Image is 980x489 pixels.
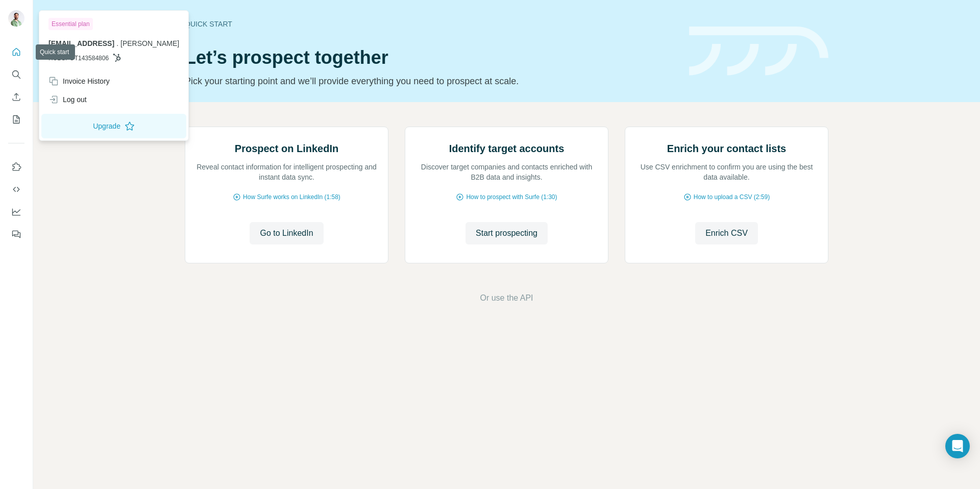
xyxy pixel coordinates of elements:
[8,225,24,243] button: Feedback
[635,162,818,182] p: Use CSV enrichment to confirm you are using the best data available.
[260,227,313,239] span: Go to LinkedIn
[8,10,24,27] img: Avatar
[8,65,24,84] button: Search
[243,192,340,202] span: How Surfe works on LinkedIn (1:58)
[185,74,677,88] p: Pick your starting point and we’ll provide everything you need to prospect at scale.
[667,141,786,156] h2: Enrich your contact lists
[8,110,24,129] button: My lists
[116,39,118,47] span: .
[689,27,828,76] img: banner
[195,162,378,182] p: Reveal contact information for intelligent prospecting and instant data sync.
[695,222,758,244] button: Enrich CSV
[41,114,186,138] button: Upgrade
[235,141,338,156] h2: Prospect on LinkedIn
[8,88,24,106] button: Enrich CSV
[476,227,537,239] span: Start prospecting
[48,76,110,86] div: Invoice History
[48,94,87,105] div: Log out
[415,162,598,182] p: Discover target companies and contacts enriched with B2B data and insights.
[480,292,533,304] button: Or use the API
[185,19,677,29] div: Quick start
[48,18,93,30] div: Essential plan
[694,192,770,202] span: How to upload a CSV (2:59)
[8,203,24,221] button: Dashboard
[185,47,677,68] h1: Let’s prospect together
[945,434,970,458] div: Open Intercom Messenger
[8,180,24,199] button: Use Surfe API
[250,222,323,244] button: Go to LinkedIn
[466,192,557,202] span: How to prospect with Surfe (1:30)
[48,54,109,63] span: HUBSPOT143584806
[705,227,748,239] span: Enrich CSV
[120,39,179,47] span: [PERSON_NAME]
[48,39,114,47] span: [EMAIL_ADDRESS]
[8,158,24,176] button: Use Surfe on LinkedIn
[449,141,565,156] h2: Identify target accounts
[8,43,24,61] button: Quick start
[465,222,548,244] button: Start prospecting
